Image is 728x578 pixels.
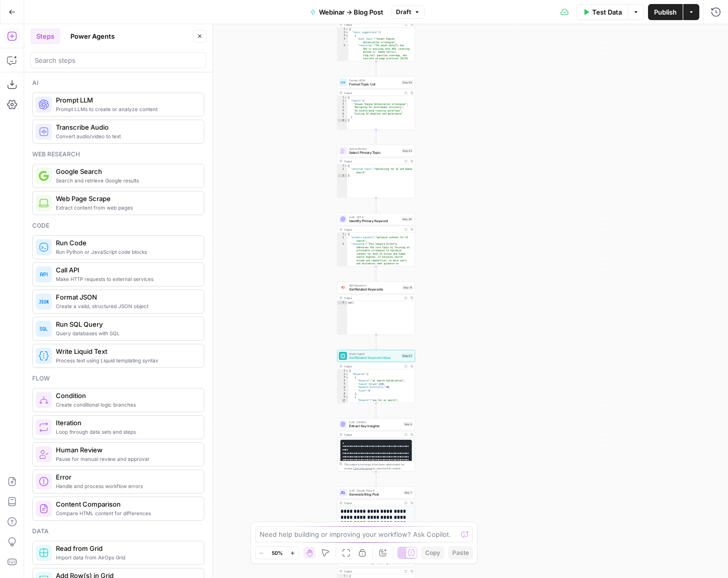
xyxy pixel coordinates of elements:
div: 1 [338,28,349,31]
span: Get Related Keywords [349,287,400,292]
div: Step 19 [402,285,413,290]
div: 7 [338,116,348,119]
g: Edge from step_19 to step_47 [375,335,377,349]
div: 4 [338,106,348,110]
img: 8a3tdog8tf0qdwwcclgyu02y995m [341,285,346,290]
div: Output [344,433,401,437]
div: 4 [338,38,349,44]
div: 1 [338,96,348,100]
div: 4 [338,379,349,383]
div: Step 47 [401,354,413,358]
span: Iteration [56,418,196,428]
div: Step 7 [403,491,413,495]
div: Power AgentGet Related Keyword IdeasStep 47Output{ "Keywords":[ { "Keyword":"ai search optimizati... [337,350,415,403]
div: Flow [32,374,204,383]
div: Output{ "topic_suggestions":[ { "main_topic":"Answer Engine Optimization strategies", "reasoning"... [337,8,415,61]
span: Run Code [56,238,196,248]
span: Write Liquid Text [56,346,196,356]
div: 5 [338,44,349,97]
span: Get Related Keyword Ideas [349,355,400,360]
span: Toggle code folding, rows 1 through 3 [344,164,347,168]
span: Prompt LLMs to create or analyze content [56,105,196,113]
span: Make HTTP requests to external services [56,275,196,283]
span: Toggle code folding, rows 2 through 88 [346,373,349,376]
div: Web research [32,150,204,159]
span: 50% [272,549,283,557]
div: This output is too large & has been abbreviated for review. to view the full content. [344,462,413,470]
div: 7 [338,389,349,393]
span: Copy the output [353,467,372,470]
div: Output [344,296,401,300]
span: Toggle code folding, rows 1 through 8 [344,96,347,100]
span: Import data from AirOps Grid [56,553,196,561]
button: Draft [391,6,425,19]
div: LLM · GPT-5Identify Primary KeywordStep 44Output{ "primary_keyword":"optimize content for AI sear... [337,213,415,266]
span: Search and retrieve Google results [56,176,196,184]
g: Edge from step_47 to step_6 [375,403,377,418]
span: Loop through data sets and steps [56,428,196,436]
g: Edge from step_46 to step_43 [375,130,377,144]
button: Steps [30,28,60,44]
div: 2 [338,236,348,243]
div: Output [344,364,401,368]
div: 5 [338,382,349,386]
span: Paste [452,548,469,557]
div: Step 6 [403,422,413,427]
span: Convert audio/video to text [56,132,196,140]
span: Toggle code folding, rows 1 through 89 [346,369,349,373]
span: Google Search [56,166,196,176]
span: Publish [654,7,677,17]
div: Human ReviewSelect Primary TopicStep 43Output{ "selected_topic":"Optimizing for AI and Human Sear... [337,145,415,198]
button: Copy [421,546,444,559]
span: Toggle code folding, rows 2 through 19 [346,31,349,35]
span: Web Page Scrape [56,194,196,204]
span: Format JSON [56,292,196,302]
span: Draft [396,8,411,17]
span: Copy [425,548,440,557]
div: 10 [338,399,349,403]
div: Step 46 [401,80,413,85]
span: LLM · GPT-5 [349,215,399,219]
span: Read from Grid [56,543,196,553]
span: Run Python or JavaScript code blocks [56,248,196,256]
span: Handle and process workflow errors [56,482,196,490]
div: Output [344,159,401,163]
div: 1 [338,164,348,168]
div: 3 [338,243,348,292]
span: Human Review [349,147,400,151]
div: Output [344,569,401,573]
span: Pause for manual review and approval [56,455,196,463]
span: Extract Key Insights [349,424,401,429]
div: Output [344,228,401,232]
span: Human Review [56,445,196,455]
span: Run SQL Query [56,319,196,329]
div: 11 [338,402,349,406]
span: Select Primary Topic [349,150,400,155]
span: Call API [56,265,196,275]
span: Create conditional logic branches [56,401,196,409]
span: Toggle code folding, rows 1 through 89 [346,574,349,578]
div: 9 [338,396,349,399]
span: SEO Research [349,283,400,287]
g: Edge from step_18 to step_46 [375,61,377,76]
div: 3 [338,174,348,178]
div: SEO ResearchGet Related KeywordsStep 19Outputnull [337,281,415,335]
span: Toggle code folding, rows 3 through 8 [346,376,349,379]
span: LLM · Claude Opus 4 [349,489,401,493]
button: Paste [448,546,473,559]
span: Extract content from web pages [56,204,196,212]
div: Data [32,527,204,536]
span: Format Topic List [349,82,400,87]
span: Create a valid, structured JSON object [56,302,196,310]
span: Test Data [592,7,622,17]
span: Compare HTML content for differences [56,509,196,517]
div: 5 [338,109,348,113]
span: Webinar -> Blog Post [319,7,383,17]
div: Output [344,23,401,27]
button: Power Agents [64,28,121,44]
span: Power Agent [349,352,400,356]
div: Code [32,221,204,230]
span: Toggle code folding, rows 1 through 20 [346,28,349,31]
g: Edge from step_43 to step_44 [375,198,377,213]
span: Toggle code folding, rows 2 through 7 [344,100,347,103]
